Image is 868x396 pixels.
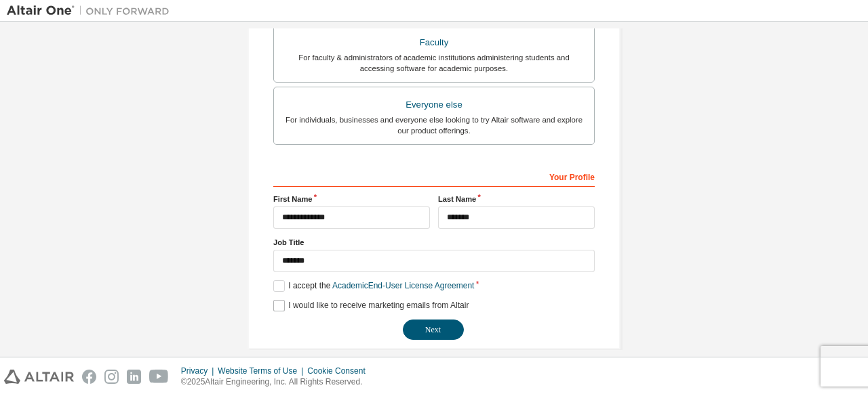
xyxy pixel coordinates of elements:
div: For faculty & administrators of academic institutions administering students and accessing softwa... [282,52,586,74]
label: Last Name [438,194,595,204]
div: Your Profile [273,165,595,187]
img: linkedin.svg [127,370,141,384]
button: Next [403,320,464,340]
img: facebook.svg [82,370,96,384]
img: altair_logo.svg [4,370,74,384]
img: instagram.svg [104,370,119,384]
div: Cookie Consent [307,366,373,376]
div: Faculty [282,33,586,52]
div: For individuals, businesses and everyone else looking to try Altair software and explore our prod... [282,114,586,136]
label: Job Title [273,237,595,248]
label: I would like to receive marketing emails from Altair [273,300,469,311]
a: Academic End-User License Agreement [332,281,474,290]
img: youtube.svg [149,370,169,384]
div: Everyone else [282,95,586,114]
div: Privacy [181,366,218,376]
label: I accept the [273,280,474,292]
label: First Name [273,194,430,204]
div: Website Terms of Use [218,366,307,376]
img: Altair One [7,4,176,18]
p: © 2025 Altair Engineering, Inc. All Rights Reserved. [181,376,374,388]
